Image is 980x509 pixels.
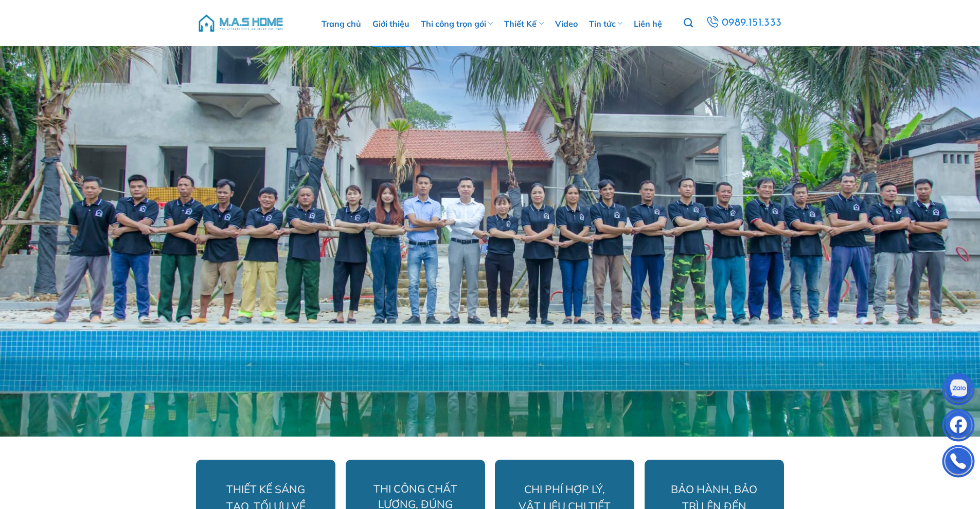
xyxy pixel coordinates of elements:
[721,14,782,32] span: 0989.151.333
[943,375,974,406] img: Zalo
[943,447,974,478] img: Phone
[704,14,784,32] a: 0989.151.333
[197,8,284,39] img: M.A.S HOME – Tổng Thầu Thiết Kế Và Xây Nhà Trọn Gói
[943,411,974,442] img: Facebook
[684,12,693,34] a: Tìm kiếm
